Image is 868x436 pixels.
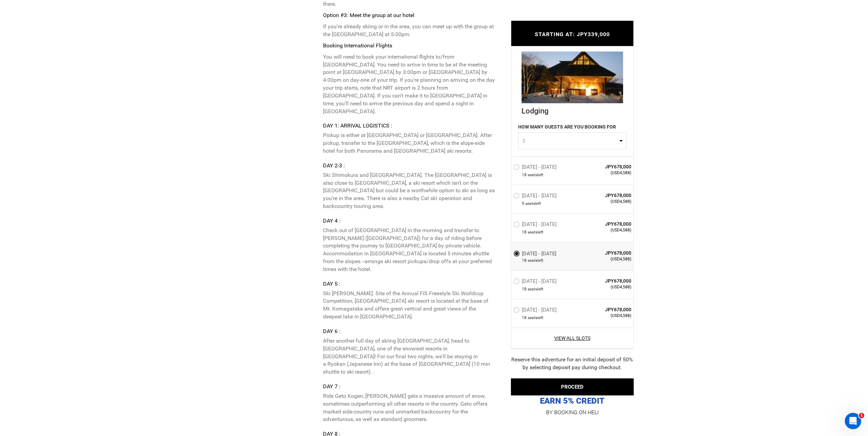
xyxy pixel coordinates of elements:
label: [DATE] - [DATE] [513,164,558,172]
span: seat left [528,286,543,292]
span: 18 [522,315,527,321]
button: 2 [518,132,627,149]
span: s [535,172,538,178]
span: 2 [523,137,618,144]
img: c19bed81d1c86432f4d50b26d22a91ca.jpg [521,51,623,103]
label: [DATE] - [DATE] [513,307,558,315]
span: (USD4,588) [582,313,632,319]
strong: Booking International Flights [323,42,392,49]
label: [DATE] - [DATE] [513,250,558,258]
span: s [535,315,538,321]
label: HOW MANY GUESTS ARE YOU BOOKING FOR [518,123,616,132]
p: After another full day of skiing [GEOGRAPHIC_DATA], head to [GEOGRAPHIC_DATA], one of the snowies... [323,337,495,376]
span: s [535,258,538,264]
span: (USD4,588) [582,284,632,290]
label: [DATE] - [DATE] [513,222,558,230]
span: (USD4,588) [582,256,632,262]
button: PROCEED [511,378,634,395]
div: Day 7 : [323,383,495,391]
span: JPY678,000 [582,163,632,170]
div: Day 6 : [323,328,495,335]
span: 9 [522,201,524,207]
span: 18 [522,286,527,292]
span: seat left [528,315,543,321]
span: (USD4,588) [582,228,632,234]
span: s [535,286,538,292]
strong: Option #3: Meet the group at our hotel [323,12,414,18]
span: 18 [522,258,527,264]
iframe: Intercom live chat [845,413,861,429]
div: Day 5 : [323,280,495,288]
span: 18 [522,172,527,178]
span: JPY678,000 [582,221,632,228]
p: If you're already skiing or in the area, you can meet up with the group at the [GEOGRAPHIC_DATA] ... [323,23,495,39]
p: Ski Shimokura and [GEOGRAPHIC_DATA]. The [GEOGRAPHIC_DATA] is also close to [GEOGRAPHIC_DATA], a ... [323,171,495,210]
span: seat left [525,201,541,207]
span: JPY678,000 [582,277,632,284]
div: Day 1: Arrival Logistics : [323,122,495,130]
span: s [533,201,535,207]
p: Pickup is either at [GEOGRAPHIC_DATA] or [GEOGRAPHIC_DATA]. After pickup, transfer to the [GEOGRA... [323,132,495,155]
p: Ski [PERSON_NAME]. Site of the Annual FIS Freestyle Ski Worldcup Competition, [GEOGRAPHIC_DATA] s... [323,290,495,321]
span: seat left [528,258,543,264]
span: seat left [528,230,543,236]
span: s [535,230,538,236]
span: JPY678,000 [582,306,632,313]
span: (USD4,588) [582,199,632,205]
span: (USD4,588) [582,170,632,176]
span: 1 [859,413,864,418]
span: STARTING AT: JPY339,000 [535,31,610,37]
label: [DATE] - [DATE] [513,278,558,286]
p: Check out of [GEOGRAPHIC_DATA] in the morning and transfer to [PERSON_NAME] ([GEOGRAPHIC_DATA]) f... [323,227,495,273]
div: Reserve this adventure for an initial deposit of 50% by selecting deposit pay during checkout. [511,356,634,372]
p: BY BOOKING ON HELI [511,408,634,417]
div: Day 4 : [323,217,495,225]
span: seat left [528,172,543,178]
label: [DATE] - [DATE] [513,193,558,201]
span: 18 [522,230,527,236]
div: Day 2-3 : [323,162,495,170]
span: JPY678,000 [582,192,632,199]
p: You will need to book your international flights to/from [GEOGRAPHIC_DATA]. You need to arrive in... [323,53,495,116]
div: Lodging [521,103,623,116]
span: JPY678,000 [582,250,632,256]
a: View All Slots [513,335,632,342]
p: Ride Geto Kogen; [PERSON_NAME] gets a massive amount of snow, sometimes outperforming all other r... [323,392,495,423]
